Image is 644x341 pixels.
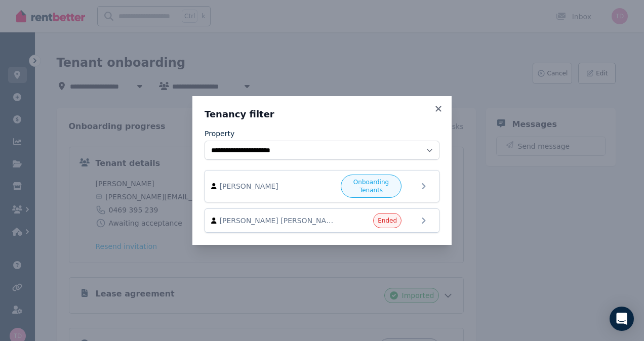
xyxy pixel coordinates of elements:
a: [PERSON_NAME]Onboarding Tenants [205,170,439,202]
div: Open Intercom Messenger [610,307,634,331]
span: [PERSON_NAME] [220,181,335,191]
span: Ended [378,217,397,225]
label: Property [205,129,234,139]
span: [PERSON_NAME] [PERSON_NAME] [220,216,335,226]
h3: Tenancy filter [205,108,439,120]
span: Onboarding Tenants [345,178,397,194]
a: [PERSON_NAME] [PERSON_NAME]Ended [205,208,439,233]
